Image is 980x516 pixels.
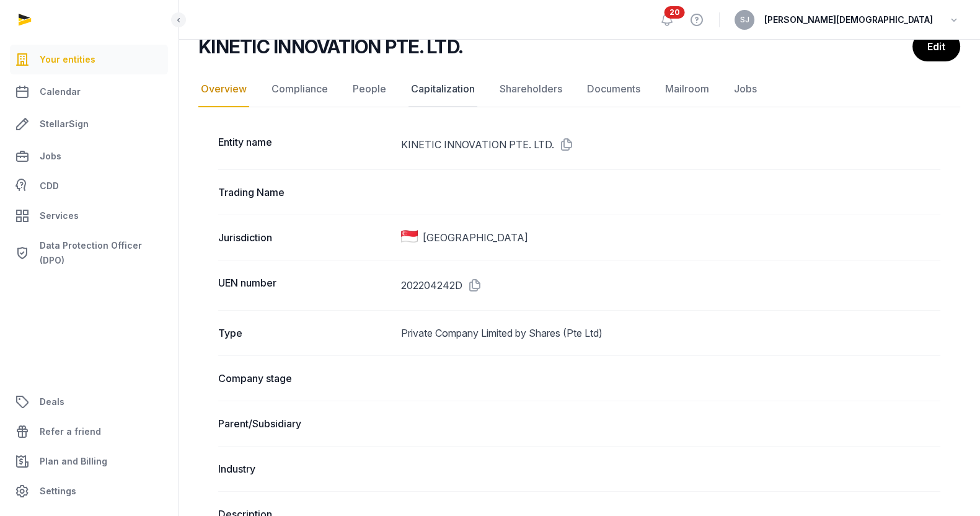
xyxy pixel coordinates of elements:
dt: Company stage [218,371,391,386]
span: Jobs [40,149,61,164]
a: CDD [10,174,168,198]
span: Plan and Billing [40,454,107,469]
span: CDD [40,179,59,193]
dt: Parent/Subsidiary [218,416,391,431]
a: Edit [912,32,960,61]
a: Documents [585,71,643,107]
button: SJ [735,10,754,30]
dt: Industry [218,461,391,476]
iframe: Chat Widget [918,456,980,516]
a: Data Protection Officer (DPO) [10,233,168,273]
span: StellarSign [40,117,89,131]
dt: Type [218,326,391,340]
a: Refer a friend [10,417,168,447]
span: [PERSON_NAME][DEMOGRAPHIC_DATA] [764,12,933,27]
a: Your entities [10,45,168,74]
dt: UEN number [218,275,391,295]
span: [GEOGRAPHIC_DATA] [423,230,528,245]
a: Shareholders [497,71,565,107]
span: Calendar [40,84,81,99]
dd: KINETIC INNOVATION PTE. LTD. [401,135,940,154]
dt: Jurisdiction [218,230,391,245]
a: Services [10,201,168,231]
dt: Entity name [218,135,391,154]
span: Data Protection Officer (DPO) [40,238,163,268]
a: Settings [10,476,168,506]
h2: KINETIC INNOVATION PTE. LTD. [198,35,462,58]
a: Overview [198,71,249,107]
a: Mailroom [663,71,712,107]
a: Plan and Billing [10,447,168,476]
span: Deals [40,394,64,409]
span: Settings [40,484,76,499]
nav: Tabs [198,71,960,107]
a: Capitalization [408,71,477,107]
span: Services [40,208,79,223]
a: StellarSign [10,109,168,139]
dd: 202204242D [401,275,940,295]
span: SJ [740,16,749,24]
a: Deals [10,387,168,417]
dt: Trading Name [218,185,391,200]
span: Refer a friend [40,424,101,439]
a: Jobs [10,141,168,171]
span: Your entities [40,52,95,67]
dd: Private Company Limited by Shares (Pte Ltd) [401,326,940,340]
span: 20 [664,6,685,19]
a: People [350,71,389,107]
a: Compliance [269,71,330,107]
a: Calendar [10,77,168,107]
a: Jobs [731,71,759,107]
